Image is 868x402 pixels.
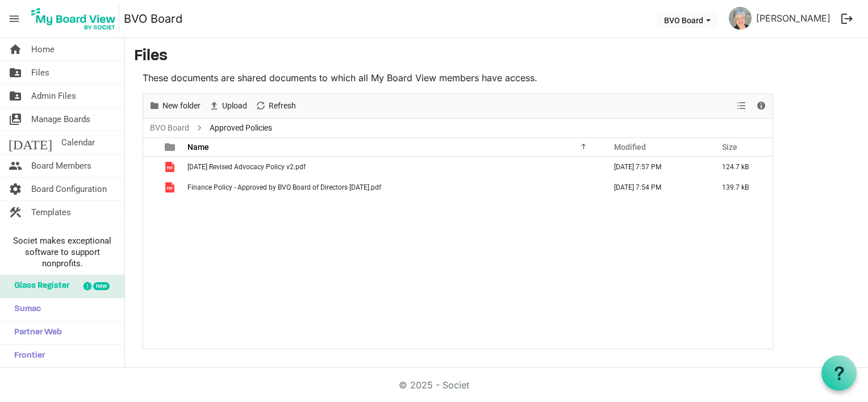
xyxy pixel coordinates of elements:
[9,321,62,344] span: Partner Web
[184,157,602,177] td: 2025 MAY 29 Revised Advocacy Policy v2.pdf is template cell column header Name
[161,99,202,113] span: New folder
[28,5,124,33] a: My Board View Logo
[752,7,835,30] a: [PERSON_NAME]
[9,38,22,61] span: home
[735,99,748,113] button: View dropdownbutton
[187,143,209,152] span: Name
[93,282,110,290] div: new
[732,94,752,118] div: View
[602,157,710,177] td: September 07, 2025 7:57 PM column header Modified
[31,201,71,224] span: Templates
[145,94,205,118] div: New folder
[835,7,859,31] button: logout
[9,131,52,154] span: [DATE]
[147,99,203,113] button: New folder
[207,121,274,135] span: Approved Policies
[124,7,182,30] a: BVO Board
[752,94,771,118] div: Details
[614,143,646,152] span: Modified
[31,38,55,61] span: Home
[205,94,251,118] div: Upload
[9,298,41,321] span: Sumac
[9,275,69,298] span: Glass Register
[187,163,306,171] span: [DATE] Revised Advocacy Policy v2.pdf
[710,157,773,177] td: 124.7 kB is template cell column header Size
[722,143,737,152] span: Size
[754,99,769,113] button: Details
[5,235,119,269] span: Societ makes exceptional software to support nonprofits.
[729,7,752,30] img: PyyS3O9hLMNWy5sfr9llzGd1zSo7ugH3aP_66mAqqOBuUsvSKLf-rP3SwHHrcKyCj7ldBY4ygcQ7lV8oQjcMMA_thumb.png
[143,157,158,177] td: checkbox
[158,177,184,198] td: is template cell column header type
[31,108,90,131] span: Manage Boards
[31,61,49,84] span: Files
[31,85,76,107] span: Admin Files
[31,154,91,177] span: Board Members
[158,157,184,177] td: is template cell column header type
[9,61,22,84] span: folder_shared
[268,99,297,113] span: Refresh
[9,201,22,224] span: construction
[251,94,300,118] div: Refresh
[134,47,859,66] h3: Files
[187,183,381,191] span: Finance Policy - Approved by BVO Board of Directors [DATE].pdf
[710,177,773,198] td: 139.7 kB is template cell column header Size
[9,178,22,200] span: settings
[9,345,45,367] span: Frontier
[253,99,298,113] button: Refresh
[399,379,469,391] a: © 2025 - Societ
[143,71,773,85] p: These documents are shared documents to which all My Board View members have access.
[184,177,602,198] td: Finance Policy - Approved by BVO Board of Directors Aug 28 2025.pdf is template cell column heade...
[9,85,22,107] span: folder_shared
[148,121,191,135] a: BVO Board
[143,177,158,198] td: checkbox
[657,12,718,28] button: BVO Board dropdownbutton
[61,131,95,154] span: Calendar
[221,99,248,113] span: Upload
[207,99,249,113] button: Upload
[3,8,25,30] span: menu
[28,5,119,33] img: My Board View Logo
[9,108,22,131] span: switch_account
[31,178,107,200] span: Board Configuration
[602,177,710,198] td: September 07, 2025 7:54 PM column header Modified
[9,154,22,177] span: people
